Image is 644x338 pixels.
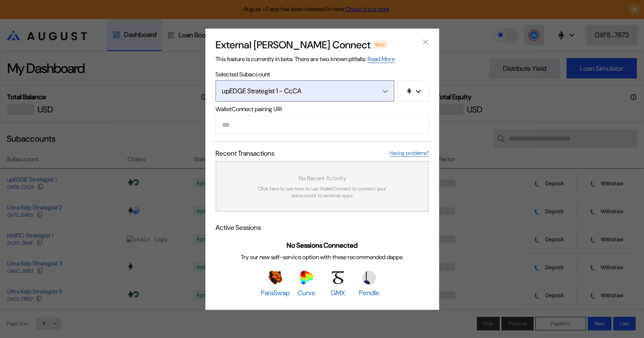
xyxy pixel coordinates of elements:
[216,80,394,101] button: Open menu
[359,288,379,297] span: Pendle
[216,38,370,51] h2: External [PERSON_NAME] Connect
[390,149,429,156] a: Having problems?
[331,271,345,285] img: GMX
[362,271,376,285] img: Pendle
[261,271,290,297] a: ParaSwapParaSwap
[268,271,282,285] img: ParaSwap
[216,70,429,78] span: Selected Subaccount
[216,161,429,212] a: No Recent ActivityClick here to see how to use WalletConnect to connect your subaccount to extern...
[419,35,432,49] button: close modal
[216,148,274,157] span: Recent Transactions
[287,241,358,250] span: No Sessions Connected
[216,105,429,112] span: WalletConnect pairing URI
[374,40,387,48] div: Beta
[331,288,345,297] span: GMX
[249,185,395,198] span: Click here to see how to use WalletConnect to connect your subaccount to external apps.
[298,288,315,297] span: Curve
[398,80,429,101] button: chain logo
[406,87,412,94] img: chain logo
[216,223,261,232] span: Active Sessions
[355,271,384,297] a: PendlePendle
[368,55,395,63] a: Read More
[292,271,321,297] a: CurveCurve
[222,87,370,95] div: upEDGE Strategist 1 - CcCA
[300,271,313,285] img: Curve
[241,253,404,261] span: Try our new self-service option with these recommended dapps:
[299,174,346,182] span: No Recent Activity
[216,55,395,63] span: This feature is currently in beta. There are two known pitfalls:
[261,288,290,297] span: ParaSwap
[323,271,352,297] a: GMXGMX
